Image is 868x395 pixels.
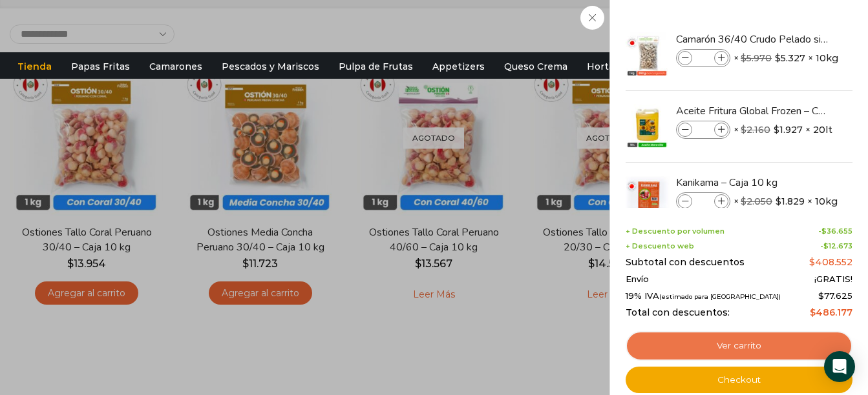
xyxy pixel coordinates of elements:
[809,256,815,268] span: $
[215,54,326,79] a: Pescados y Mariscos
[580,54,641,79] a: Hortalizas
[824,351,855,382] div: Open Intercom Messenger
[775,52,805,65] bdi: 5.327
[818,227,852,236] span: -
[734,192,838,210] span: × × 10kg
[626,331,852,361] a: Ver carrito
[626,307,730,318] span: Total con descuentos:
[734,49,838,67] span: × × 10kg
[426,54,491,79] a: Appetizers
[143,54,209,79] a: Camarones
[774,123,779,136] span: $
[65,54,136,79] a: Papas Fritas
[814,274,852,285] span: ¡GRATIS!
[823,241,829,250] span: $
[498,54,574,79] a: Queso Crema
[776,195,805,208] bdi: 1.829
[810,307,852,318] bdi: 486.177
[741,196,772,207] bdi: 2.050
[693,194,713,208] input: Product quantity
[821,227,827,236] span: $
[626,367,852,394] a: Checkout
[741,196,746,207] span: $
[626,291,781,301] span: 19% IVA
[741,52,746,64] span: $
[676,32,830,46] a: Camarón 36/40 Crudo Pelado sin Vena - Bronze - Caja 10 kg
[810,307,816,318] span: $
[11,54,58,79] a: Tienda
[626,257,745,268] span: Subtotal con descuentos
[741,124,770,136] bdi: 2.160
[626,227,725,236] span: + Descuento por volumen
[693,123,713,137] input: Product quantity
[774,123,803,136] bdi: 1.927
[693,51,713,65] input: Product quantity
[626,274,649,285] span: Envío
[821,227,852,236] bdi: 36.655
[818,290,852,301] span: 77.625
[734,121,832,139] span: × × 20lt
[741,124,746,136] span: $
[676,176,830,190] a: Kanikama – Caja 10 kg
[809,256,852,268] bdi: 408.552
[776,195,781,208] span: $
[332,54,419,79] a: Pulpa de Frutas
[823,241,852,250] bdi: 12.673
[659,293,781,300] small: (estimado para [GEOGRAPHIC_DATA])
[820,242,852,250] span: -
[676,104,830,118] a: Aceite Fritura Global Frozen – Caja 20 litros
[626,242,694,250] span: + Descuento web
[818,290,824,301] span: $
[775,52,781,65] span: $
[741,52,772,64] bdi: 5.970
